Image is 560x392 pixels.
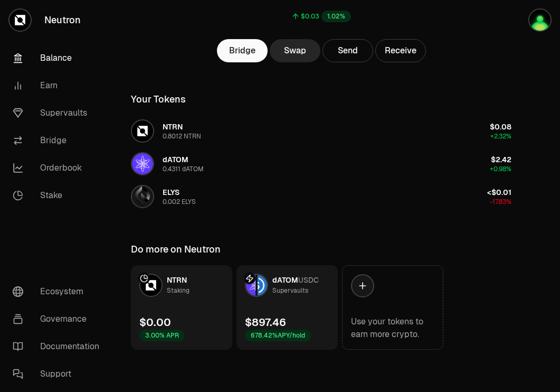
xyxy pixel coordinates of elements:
[272,275,298,285] span: dATOM
[490,198,511,206] span: -17.83%
[217,39,268,62] a: Bridge
[4,127,114,154] a: Bridge
[4,154,114,182] a: Orderbook
[131,242,221,257] div: Do more on Neutron
[131,92,186,107] div: Your Tokens
[4,182,114,209] a: Stake
[139,315,171,330] div: $0.00
[163,165,204,173] div: 0.4311 dATOM
[270,39,320,62] a: Swap
[167,285,189,296] div: Staking
[246,275,255,296] img: dATOM Logo
[301,12,319,21] div: $0.03
[298,275,319,285] span: USDC
[490,165,511,173] span: +0.98%
[4,333,114,360] a: Documentation
[125,148,518,180] button: dATOM LogodATOM0.4311 dATOM$2.42+0.98%
[342,265,443,350] a: Use your tokens to earn more crypto.
[490,122,511,132] span: $0.08
[125,181,518,212] button: ELYS LogoELYS0.002 ELYS<$0.01-17.83%
[491,155,511,164] span: $2.42
[258,275,267,296] img: USDC Logo
[132,120,153,142] img: NTRN Logo
[167,275,187,285] span: NTRN
[322,39,373,62] button: Send
[4,44,114,72] a: Balance
[529,10,550,31] img: Atom Staking
[375,39,426,62] button: Receive
[272,285,308,296] div: Supervaults
[4,360,114,388] a: Support
[163,132,201,141] div: 0.8012 NTRN
[4,305,114,333] a: Governance
[490,132,511,141] span: +2.32%
[245,315,286,330] div: $897.46
[125,115,518,147] button: NTRN LogoNTRN0.8012 NTRN$0.08+2.32%
[4,278,114,305] a: Ecosystem
[321,11,351,22] div: 1.02%
[131,265,232,350] a: NTRN LogoNTRNStaking$0.003.00% APR
[163,122,183,132] span: NTRN
[236,265,338,350] a: dATOM LogoUSDC LogodATOMUSDCSupervaults$897.46678.42%APY/hold
[163,188,179,197] span: ELYS
[140,275,162,296] img: NTRN Logo
[163,198,196,206] div: 0.002 ELYS
[132,153,153,174] img: dATOM Logo
[139,330,185,341] div: 3.00% APR
[4,99,114,127] a: Supervaults
[245,330,311,341] div: 678.42% APY/hold
[487,188,511,197] span: <$0.01
[351,315,434,341] div: Use your tokens to earn more crypto.
[4,72,114,99] a: Earn
[132,186,153,207] img: ELYS Logo
[163,155,188,164] span: dATOM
